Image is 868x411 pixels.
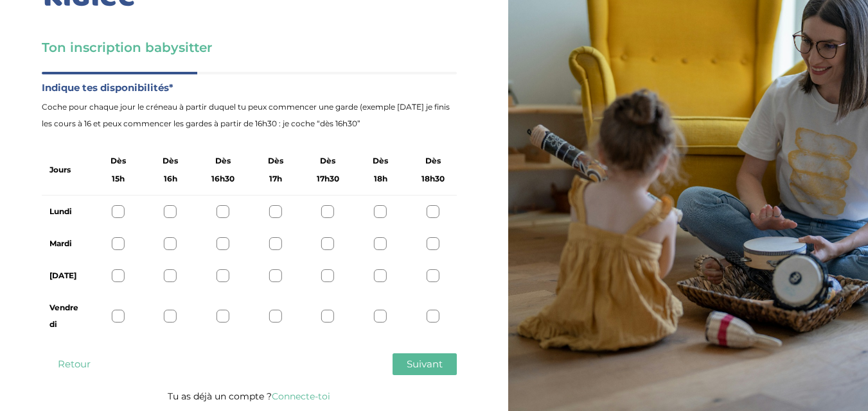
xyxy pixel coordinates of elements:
span: 15h [112,171,125,187]
label: Jours [49,162,71,178]
h3: Ton inscription babysitter [42,38,457,56]
span: Dès [215,153,231,169]
span: 16h30 [211,171,235,187]
span: 18h [374,171,387,187]
span: Dès [163,153,178,169]
span: 16h [164,171,177,187]
label: [DATE] [49,267,82,284]
span: Suivant [407,358,443,370]
label: Lundi [49,203,82,220]
label: Vendredi [49,299,82,333]
span: 17h30 [317,171,339,187]
button: Retour [42,353,106,375]
span: Dès [373,153,388,169]
span: Coche pour chaque jour le créneau à partir duquel tu peux commencer une garde (exemple [DATE] je ... [42,99,457,132]
span: Dès [111,153,126,169]
span: 17h [269,171,282,187]
label: Indique tes disponibilités* [42,80,457,96]
span: 18h30 [421,171,445,187]
a: Connecte-toi [272,390,330,402]
span: Dès [320,153,335,169]
button: Suivant [393,353,457,375]
span: Dès [268,153,283,169]
p: Tu as déjà un compte ? [42,388,457,405]
span: Dès [425,153,441,169]
label: Mardi [49,235,82,252]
